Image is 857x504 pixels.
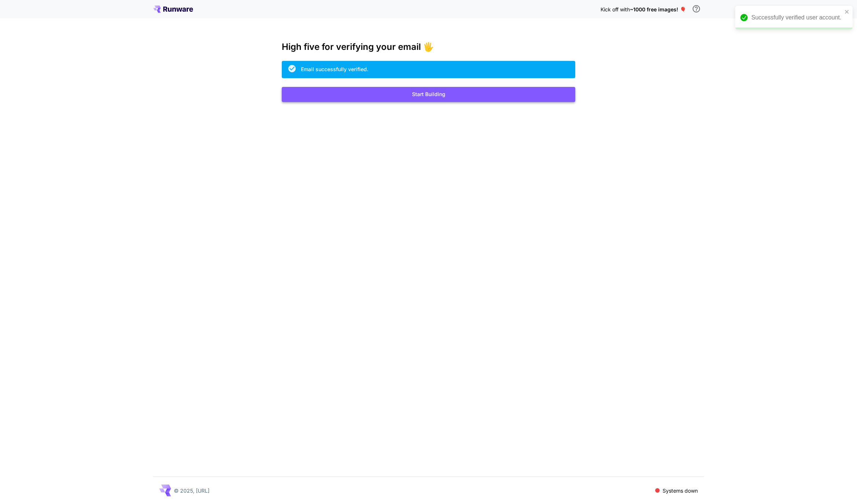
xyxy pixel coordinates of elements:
p: Systems down [663,487,698,494]
p: © 2025, [URL] [174,487,209,494]
button: Start Building [282,87,575,102]
span: Kick off with [601,6,630,12]
div: Email successfully verified. [301,65,368,73]
div: Successfully verified user account. [751,13,842,22]
button: In order to qualify for free credit, you need to sign up with a business email address and click ... [689,1,704,16]
button: close [845,9,850,15]
span: ~1000 free images! 🎈 [630,6,686,12]
h3: High five for verifying your email 🖐️ [282,42,575,52]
